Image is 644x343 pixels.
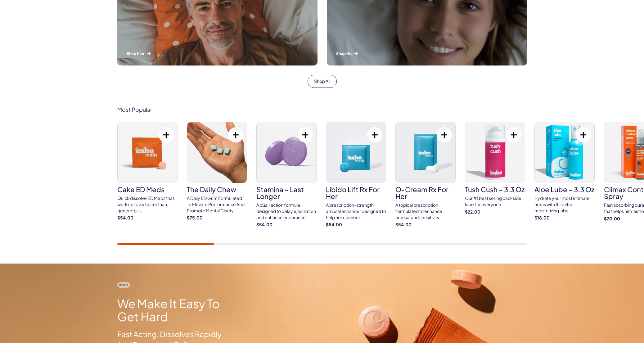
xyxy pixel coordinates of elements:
h3: The Daily Chew [187,186,247,193]
a: Shop All [308,75,337,88]
div: A dual-action formula designed to delay ejaculation and enhance endurance [256,202,317,220]
strong: $18.00 [534,215,595,221]
a: Libido Lift Rx For Her Libido Lift Rx For Her A prescription-strength arousal enhancer designed t... [326,122,386,228]
img: Cake ED Meds [118,122,177,183]
div: Our #1 best selling backside lube for everyone [465,195,525,207]
span: Rx Care [117,282,130,287]
h3: Libido Lift Rx For Her [326,186,386,200]
h3: Tush Cush – 3.3 oz [465,186,525,193]
strong: $54.00 [117,215,178,221]
div: Quick dissolve ED Meds that work up to 3x faster than generic pills [117,195,178,214]
h3: Cake ED Meds [117,186,178,193]
a: Tush Cush – 3.3 oz Tush Cush – 3.3 oz Our #1 best selling backside lube for everyone $22.00 [465,122,525,215]
img: Libido Lift Rx For Her [326,122,386,183]
h3: Aloe Lube – 3.3 oz [534,186,595,193]
div: A topical prescription formulated to enhance arousal and sensitivity [395,202,456,220]
strong: $75.00 [187,215,247,221]
a: The Daily Chew The Daily Chew A Daily ED Gum Formulated To Elevate Performance And Promote Mental... [187,122,247,221]
img: Aloe Lube – 3.3 oz [535,122,594,183]
div: Hydrate your most intimate areas with this ultra-moisturizing lube [534,195,595,214]
img: O-Cream Rx for Her [396,122,455,183]
a: Aloe Lube – 3.3 oz Aloe Lube – 3.3 oz Hydrate your most intimate areas with this ultra-moisturizi... [534,122,595,221]
p: Shop Her [336,51,518,56]
p: Shop Him [127,51,308,56]
a: Stamina – Last Longer Stamina – Last Longer A dual-action formula designed to delay ejaculation a... [256,122,317,228]
a: Cake ED Meds Cake ED Meds Quick dissolve ED Meds that work up to 3x faster than generic pills $54.00 [117,122,178,221]
strong: $54.00 [395,222,456,228]
strong: $54.00 [256,222,317,228]
h3: O-Cream Rx for Her [395,186,456,200]
img: Stamina – Last Longer [257,122,316,183]
h2: We Make It Easy To Get Hard [117,297,231,323]
img: The Daily Chew [187,122,247,183]
div: A prescription-strength arousal enhancer designed to help her connect [326,202,386,220]
a: O-Cream Rx for Her O-Cream Rx for Her A topical prescription formulated to enhance arousal and se... [395,122,456,228]
strong: $54.00 [326,222,386,228]
strong: $22.00 [465,209,525,215]
img: Tush Cush – 3.3 oz [465,122,525,183]
h3: Stamina – Last Longer [256,186,317,200]
div: A Daily ED Gum Formulated To Elevate Performance And Promote Mental Clarity [187,195,247,214]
